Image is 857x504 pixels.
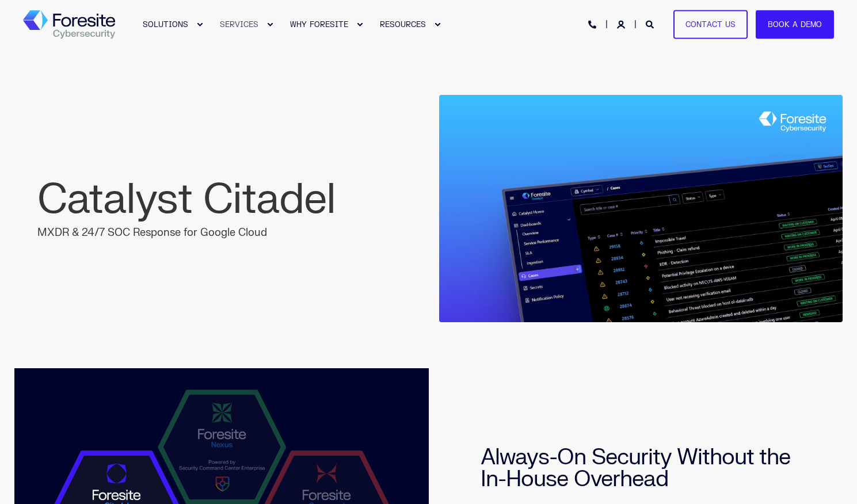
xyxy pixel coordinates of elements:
[23,10,115,39] a: Back to Home
[356,21,363,28] div: Expand WHY FORESITE
[481,446,791,490] h2: Always-On Security Without the In-House Overhead
[266,21,273,28] div: Expand SERVICES
[673,10,748,39] a: Contact Us
[617,19,627,29] a: Login
[196,21,203,28] div: Expand SOLUTIONS
[290,20,348,29] span: WHY FORESITE
[23,10,115,39] img: Foresite logo, a hexagon shape of blues with a directional arrow to the right hand side, and the ...
[37,175,441,242] div: MXDR & 24/7 SOC Response for Google Cloud
[143,20,188,29] span: SOLUTIONS
[380,20,426,29] span: RESOURCES
[37,175,441,224] h1: Catalyst Citadel
[434,21,441,28] div: Expand RESOURCES
[439,95,843,322] img: Foresite Catalyst Cases
[756,10,834,39] a: Book a Demo
[646,19,656,29] a: Open Search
